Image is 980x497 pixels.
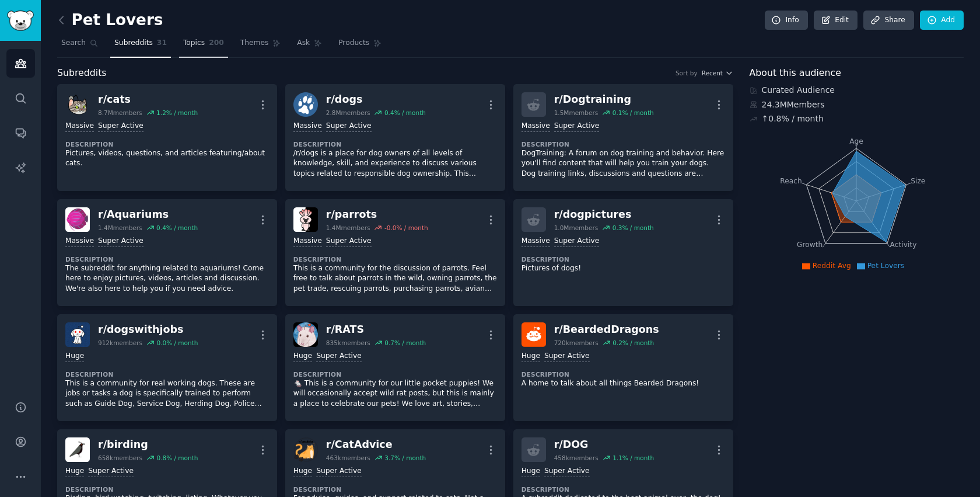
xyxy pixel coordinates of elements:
[334,34,386,58] a: Products
[326,109,370,117] div: 2.8M members
[293,140,497,148] dt: Description
[98,236,143,247] div: Super Active
[293,34,326,58] a: Ask
[293,255,497,263] dt: Description
[326,454,370,462] div: 463k members
[98,207,198,222] div: r/ Aquariums
[293,121,322,132] div: Massive
[863,11,914,30] a: Share
[554,339,598,347] div: 720k members
[293,207,318,232] img: parrots
[765,11,808,30] a: Info
[98,454,142,462] div: 658k members
[65,322,90,347] img: dogswithjobs
[521,485,725,493] dt: Description
[920,11,964,30] a: Add
[110,34,171,58] a: Subreddits31
[65,466,84,477] div: Huge
[65,437,90,462] img: birding
[65,92,90,117] img: cats
[544,351,590,362] div: Super Active
[293,370,497,378] dt: Description
[65,485,269,493] dt: Description
[98,92,198,107] div: r/ cats
[521,263,725,274] p: Pictures of dogs!
[293,378,497,409] p: 🐁 This is a community for our little pocket puppies! We will occasionally accept wild rat posts, ...
[521,148,725,179] p: DogTraining: A forum on dog training and behavior. Here you'll find content that will help you tr...
[156,109,198,117] div: 1.2 % / month
[780,176,802,185] tspan: Reach
[156,454,198,462] div: 0.8 % / month
[612,339,654,347] div: 0.2 % / month
[285,199,505,306] a: parrotsr/parrots1.4Mmembers-0.0% / monthMassiveSuper ActiveDescriptionThis is a community for the...
[293,351,312,362] div: Huge
[326,236,372,247] div: Super Active
[65,263,269,294] p: The subreddit for anything related to aquariums! Come here to enjoy pictures, videos, articles an...
[98,437,198,452] div: r/ birding
[554,121,600,132] div: Super Active
[554,224,598,232] div: 1.0M members
[521,466,540,477] div: Huge
[750,84,964,96] div: Curated Audience
[65,236,94,247] div: Massive
[521,351,540,362] div: Huge
[326,224,370,232] div: 1.4M members
[384,339,426,347] div: 0.7 % / month
[326,121,372,132] div: Super Active
[65,370,269,378] dt: Description
[293,466,312,477] div: Huge
[88,466,134,477] div: Super Active
[98,224,142,232] div: 1.4M members
[65,351,84,362] div: Huge
[849,137,863,145] tspan: Age
[156,224,198,232] div: 0.4 % / month
[65,378,269,409] p: This is a community for real working dogs. These are jobs or tasks a dog is specifically trained ...
[293,322,318,347] img: RATS
[240,38,269,48] span: Themes
[98,339,142,347] div: 912k members
[338,38,369,48] span: Products
[326,92,426,107] div: r/ dogs
[293,236,322,247] div: Massive
[544,466,590,477] div: Super Active
[384,224,428,232] div: -0.0 % / month
[890,241,916,249] tspan: Activity
[675,69,698,77] div: Sort by
[57,314,277,421] a: dogswithjobsr/dogswithjobs912kmembers0.0% / monthHugeDescriptionThis is a community for real work...
[316,351,362,362] div: Super Active
[316,466,362,477] div: Super Active
[65,140,269,148] dt: Description
[114,38,153,48] span: Subreddits
[612,454,654,462] div: 1.1 % / month
[326,207,428,222] div: r/ parrots
[183,38,205,48] span: Topics
[813,262,851,270] span: Reddit Avg
[57,199,277,306] a: Aquariumsr/Aquariums1.4Mmembers0.4% / monthMassiveSuper ActiveDescriptionThe subreddit for anythi...
[98,121,143,132] div: Super Active
[384,454,426,462] div: 3.7 % / month
[7,11,34,31] img: GummySearch logo
[179,34,228,58] a: Topics200
[702,69,733,77] button: Recent
[293,485,497,493] dt: Description
[521,121,550,132] div: Massive
[293,92,318,117] img: dogs
[521,378,725,389] p: A home to talk about all things Bearded Dragons!
[98,322,198,337] div: r/ dogswithjobs
[814,11,857,30] a: Edit
[65,207,90,232] img: Aquariums
[554,207,654,222] div: r/ dogpictures
[554,92,654,107] div: r/ Dogtraining
[513,314,733,421] a: BeardedDragonsr/BeardedDragons720kmembers0.2% / monthHugeSuper ActiveDescriptionA home to talk ab...
[554,322,659,337] div: r/ BeardedDragons
[293,437,318,462] img: CatAdvice
[57,66,107,81] span: Subreddits
[554,454,598,462] div: 458k members
[750,66,841,81] span: About this audience
[384,109,426,117] div: 0.4 % / month
[156,339,198,347] div: 0.0 % / month
[209,38,224,48] span: 200
[326,322,426,337] div: r/ RATS
[236,34,285,58] a: Themes
[554,236,600,247] div: Super Active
